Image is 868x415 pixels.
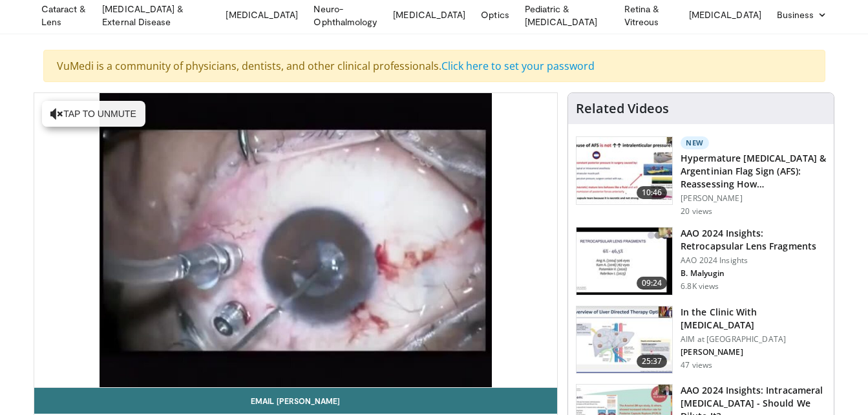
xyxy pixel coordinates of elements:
a: [MEDICAL_DATA] & External Disease [94,3,218,28]
img: 79b7ca61-ab04-43f8-89ee-10b6a48a0462.150x105_q85_crop-smart_upscale.jpg [577,306,672,374]
p: AIM at [GEOGRAPHIC_DATA] [681,334,826,345]
div: VuMedi is a community of physicians, dentists, and other clinical professionals. [43,50,825,82]
a: Email [PERSON_NAME] [34,388,558,414]
a: 25:37 In the Clinic With [MEDICAL_DATA] AIM at [GEOGRAPHIC_DATA] [PERSON_NAME] 47 views [576,306,826,374]
h4: Related Videos [576,101,669,116]
a: Business [769,2,835,28]
a: [MEDICAL_DATA] [218,2,306,28]
a: 10:46 New Hypermature [MEDICAL_DATA] & Argentinian Flag Sign (AFS): Reassessing How… [PERSON_NAME... [576,136,826,217]
p: AAO 2024 Insights [681,255,826,266]
p: 20 views [681,206,712,217]
p: [PERSON_NAME] [681,193,826,204]
h3: Hypermature [MEDICAL_DATA] & Argentinian Flag Sign (AFS): Reassessing How… [681,152,826,191]
span: 25:37 [637,355,668,368]
a: [MEDICAL_DATA] [385,2,473,28]
p: 6.8K views [681,281,719,292]
button: Tap to unmute [42,101,145,127]
h3: AAO 2024 Insights: Retrocapsular Lens Fragments [681,227,826,253]
img: 40c8dcf9-ac14-45af-8571-bda4a5b229bd.150x105_q85_crop-smart_upscale.jpg [577,137,672,204]
a: [MEDICAL_DATA] [681,2,769,28]
p: B. Malyugin [681,268,826,279]
p: New [681,136,709,149]
h3: In the Clinic With [MEDICAL_DATA] [681,306,826,332]
video-js: Video Player [34,93,558,388]
img: 01f52a5c-6a53-4eb2-8a1d-dad0d168ea80.150x105_q85_crop-smart_upscale.jpg [577,228,672,295]
a: Click here to set your password [441,59,595,73]
a: Neuro-Ophthalmology [306,3,385,28]
a: Optics [473,2,516,28]
a: Retina & Vitreous [617,3,681,28]
p: [PERSON_NAME] [681,347,826,357]
span: 10:46 [637,186,668,199]
p: 47 views [681,360,712,370]
a: 09:24 AAO 2024 Insights: Retrocapsular Lens Fragments AAO 2024 Insights B. Malyugin 6.8K views [576,227,826,295]
span: 09:24 [637,277,668,290]
a: Pediatric & [MEDICAL_DATA] [517,3,617,28]
a: Cataract & Lens [34,3,95,28]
